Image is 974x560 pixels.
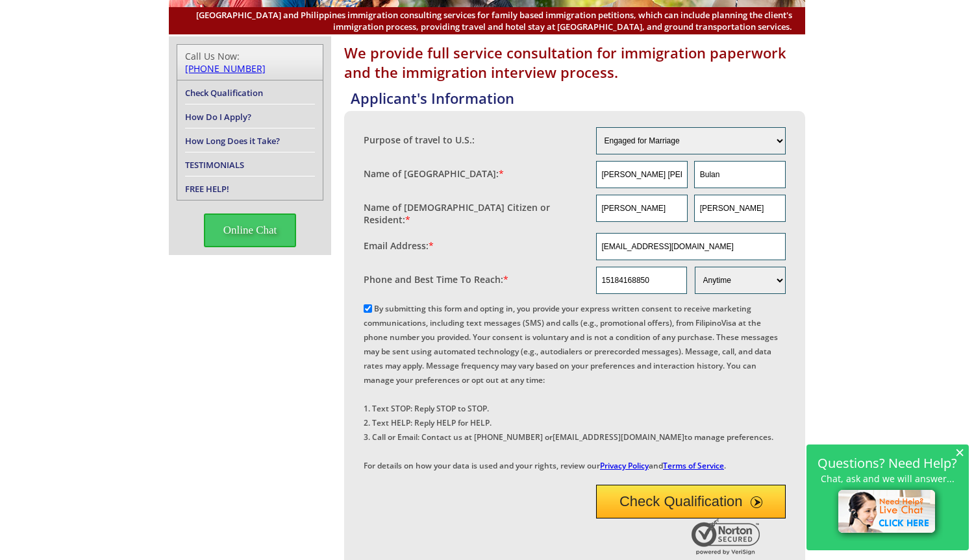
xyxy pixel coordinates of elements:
span: [GEOGRAPHIC_DATA] and Philippines immigration consulting services for family based immigration pe... [182,9,792,32]
a: How Long Does it Take? [185,135,280,147]
label: Phone and Best Time To Reach: [364,273,508,286]
h1: We provide full service consultation for immigration paperwork and the immigration interview proc... [344,43,805,82]
input: Last Name [694,161,786,188]
label: By submitting this form and opting in, you provide your express written consent to receive market... [364,303,778,471]
input: First Name [596,161,688,188]
input: First Name [596,195,688,222]
span: × [955,446,964,457]
label: Purpose of travel to U.S.: [364,134,475,146]
a: TESTIMONIALS [185,159,244,171]
h2: Questions? Need Help? [813,457,962,469]
p: Chat, ask and we will answer... [813,473,962,484]
label: Email Address: [364,239,434,252]
select: Phone and Best Reach Time are required. [695,267,786,294]
input: By submitting this form and opting in, you provide your express written consent to receive market... [364,304,372,313]
h4: Applicant's Information [351,88,805,108]
a: Terms of Service [663,460,724,471]
div: Call Us Now: [185,50,315,75]
button: Check Qualification [596,485,786,518]
input: Phone [596,267,687,294]
a: FREE HELP! [185,183,229,195]
input: Email Address [596,233,786,260]
a: [PHONE_NUMBER] [185,62,266,75]
span: Online Chat [204,213,297,247]
img: live-chat-icon.png [832,484,943,541]
a: How Do I Apply? [185,111,251,123]
img: Norton Secured [692,518,763,555]
label: Name of [DEMOGRAPHIC_DATA] Citizen or Resident: [364,201,583,226]
a: Privacy Policy [600,460,649,471]
a: Check Qualification [185,87,263,99]
input: Last Name [694,195,786,222]
label: Name of [GEOGRAPHIC_DATA]: [364,167,504,180]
